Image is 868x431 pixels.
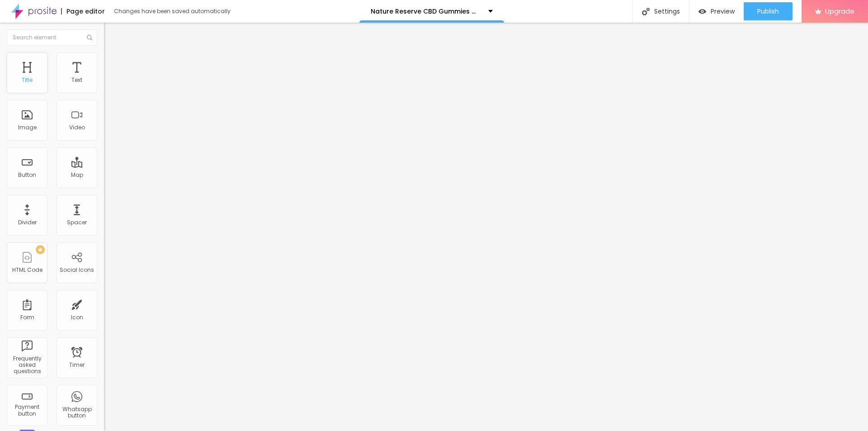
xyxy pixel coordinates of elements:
div: Text [71,77,82,83]
div: Social Icons [60,267,94,273]
div: Map [71,172,83,178]
img: Icone [87,35,92,40]
img: view-1.svg [698,8,706,15]
div: Icon [71,314,83,321]
div: Frequently asked questions [9,355,45,375]
div: Image [18,124,37,131]
div: Changes have been saved automatically [114,9,231,14]
div: Video [69,124,85,131]
button: Preview [689,2,744,20]
div: Whatsapp button [59,406,94,419]
div: Title [22,77,33,83]
div: Timer [69,362,85,368]
div: Button [18,172,36,178]
input: Search element [7,29,97,46]
div: Form [20,314,34,321]
div: Payment button [9,404,45,417]
img: Icone [642,8,650,15]
span: Publish [757,8,779,15]
button: Publish [744,2,793,20]
span: Preview [711,8,735,15]
div: Divider [18,219,37,226]
div: Page editor [61,8,105,14]
span: Upgrade [825,7,854,15]
div: HTML Code [12,267,42,273]
iframe: Editor [104,23,868,431]
p: Nature Reserve CBD Gummies Worth It? Find Out Now! [371,8,481,14]
div: Spacer [67,219,87,226]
